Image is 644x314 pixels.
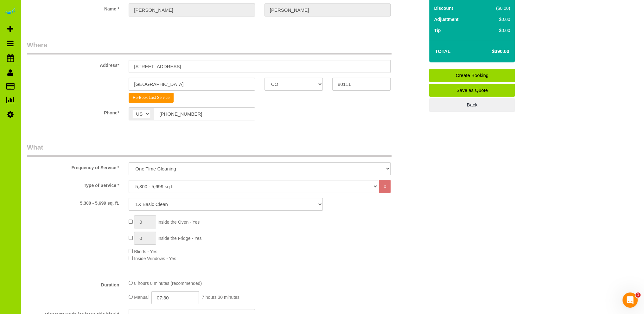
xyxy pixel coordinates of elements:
span: Manual [134,295,149,300]
label: Address* [22,60,124,68]
input: Last Name* [265,3,391,16]
div: $0.00 [481,27,510,34]
legend: What [27,143,392,157]
input: City* [129,78,255,91]
div: ($0.00) [481,5,510,11]
a: Back [429,98,515,112]
h4: $390.00 [473,49,509,54]
label: Duration [22,279,124,288]
span: Inside the Fridge - Yes [157,236,201,241]
label: Adjustment [434,16,458,22]
label: Discount [434,5,453,11]
label: Phone* [22,107,124,116]
label: Tip [434,27,441,34]
span: Inside the Oven - Yes [157,220,200,225]
label: Type of Service * [22,180,124,189]
label: 5,300 - 5,699 sq. ft. [22,198,124,206]
a: Create Booking [429,69,515,82]
input: Phone* [154,107,255,120]
legend: Where [27,40,392,54]
button: Re-Book Last Service [129,93,174,103]
label: Frequency of Service * [22,162,124,171]
span: 1 [635,292,641,298]
iframe: Intercom live chat [622,292,638,308]
input: First Name* [129,3,255,16]
span: Blinds - Yes [134,249,157,254]
img: Automaid Logo [4,6,16,15]
label: Name * [22,3,124,12]
div: $0.00 [481,16,510,22]
span: 7 hours 30 minutes [202,295,239,300]
input: Zip Code* [332,78,391,91]
strong: Total [435,48,450,54]
span: Inside Windows - Yes [134,256,176,261]
span: 8 hours 0 minutes (recommended) [134,281,202,286]
a: Save as Quote [429,84,515,97]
